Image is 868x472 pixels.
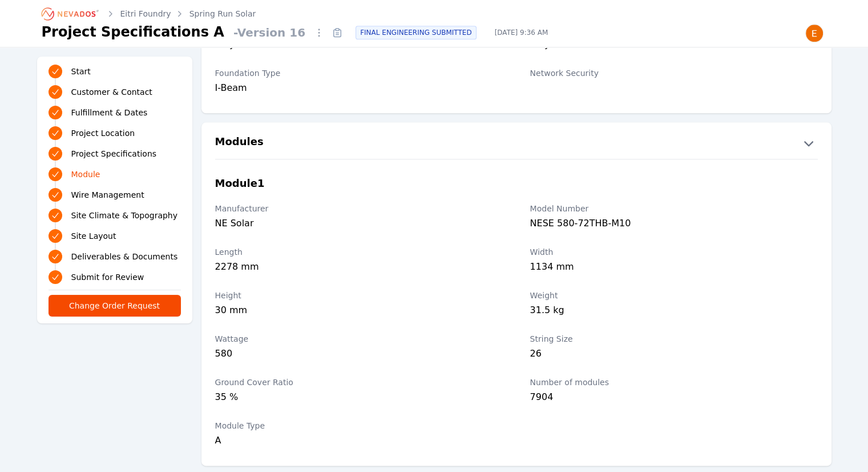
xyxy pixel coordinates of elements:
[215,290,503,301] label: Height
[49,63,181,285] nav: Progress
[215,260,503,276] div: 2278 mm
[215,390,503,406] div: 35 %
[530,377,818,388] label: Number of modules
[530,246,818,258] label: Width
[71,271,144,283] span: Submit for Review
[215,217,503,233] div: NE Solar
[356,26,476,39] div: FINAL ENGINEERING SUBMITTED
[486,28,558,37] span: [DATE] 9:36 AM
[71,169,100,180] span: Module
[215,303,503,319] div: 30 mm
[189,8,256,19] a: Spring Run Solar
[120,8,171,19] a: Eitri Foundry
[530,67,818,79] label: Network Security
[42,5,256,23] nav: Breadcrumb
[215,347,503,363] div: 580
[71,148,157,159] span: Project Specifications
[229,25,310,41] span: - Version 16
[530,203,818,214] label: Model Number
[215,420,503,431] label: Module Type
[71,66,91,77] span: Start
[215,377,503,388] label: Ground Cover Ratio
[215,67,503,79] label: Foundation Type
[71,189,144,201] span: Wire Management
[71,251,178,262] span: Deliverables & Documents
[215,134,264,152] h2: Modules
[530,347,818,363] div: 26
[530,217,818,233] div: NESE 580-72THB-M10
[215,81,503,95] div: I-Beam
[530,260,818,276] div: 1134 mm
[215,434,503,447] div: A
[71,86,152,98] span: Customer & Contact
[530,390,818,406] div: 7904
[215,175,265,191] h3: Module 1
[71,210,177,221] span: Site Climate & Topography
[71,127,135,139] span: Project Location
[201,134,831,152] button: Modules
[530,303,818,319] div: 31.5 kg
[71,107,148,118] span: Fulfillment & Dates
[42,23,224,41] h1: Project Specifications A
[215,246,503,258] label: Length
[215,333,503,345] label: Wattage
[215,203,503,214] label: Manufacturer
[530,290,818,301] label: Weight
[805,24,823,42] img: Emily Walker
[49,295,181,317] button: Change Order Request
[71,230,116,242] span: Site Layout
[530,333,818,345] label: String Size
